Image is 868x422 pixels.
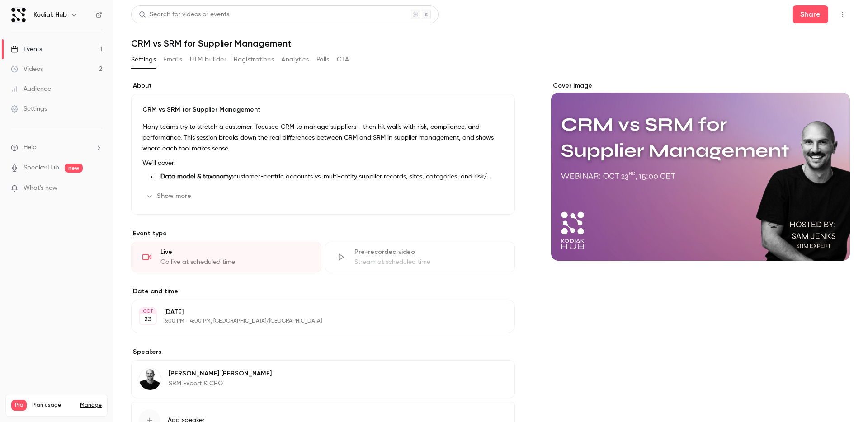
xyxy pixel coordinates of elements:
button: Show more [142,189,197,203]
div: Pre-recorded video [354,248,504,257]
li: help-dropdown-opener [11,143,102,152]
p: CRM vs SRM for Supplier Management [142,105,504,114]
p: [PERSON_NAME] [PERSON_NAME] [169,369,272,378]
div: Settings [11,104,47,113]
label: Speakers [131,347,515,356]
div: OCT [140,308,156,314]
div: Sam Jenks[PERSON_NAME] [PERSON_NAME]SRM Expert & CRO [131,360,515,398]
button: UTM builder [190,52,226,67]
div: Stream at scheduled time [354,258,504,267]
label: Cover image [551,81,850,90]
p: Event type [131,229,515,238]
div: Go live at scheduled time [160,258,310,267]
div: Audience [11,84,51,94]
button: Registrations [234,52,274,67]
h6: Kodiak Hub [33,10,67,19]
span: new [65,164,83,173]
p: We’ll cover: [142,158,504,169]
button: Polls [316,52,330,67]
p: Many teams try to stretch a customer-focused CRM to manage suppliers - then hit walls with risk, ... [142,122,504,154]
div: Live [160,248,310,257]
span: Help [24,143,37,152]
p: 23 [144,315,151,324]
a: Manage [80,402,102,409]
h1: CRM vs SRM for Supplier Management [131,38,850,49]
span: What's new [24,183,57,193]
img: Kodiak Hub [11,8,26,22]
div: Pre-recorded videoStream at scheduled time [325,242,515,272]
li: customer-centric accounts vs. multi-entity supplier records, sites, categories, and risk/ perform... [157,172,504,182]
button: Settings [131,52,156,67]
label: About [131,81,515,90]
section: Cover image [551,81,850,261]
img: Sam Jenks [139,368,161,390]
a: SpeakerHub [24,163,59,173]
span: Pro [11,400,27,411]
label: Date and time [131,287,515,296]
button: Share [793,5,828,23]
p: 3:00 PM - 4:00 PM, [GEOGRAPHIC_DATA]/[GEOGRAPHIC_DATA] [164,318,467,325]
button: Analytics [281,52,309,67]
div: Videos [11,65,43,74]
span: Plan usage [32,402,75,409]
div: Search for videos or events [139,10,229,19]
div: LiveGo live at scheduled time [131,242,321,272]
button: Emails [163,52,182,67]
p: [DATE] [164,308,467,317]
div: Events [11,45,42,54]
strong: Data model & taxonomy: [160,173,233,180]
button: CTA [337,52,349,67]
p: SRM Expert & CRO [169,379,272,388]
